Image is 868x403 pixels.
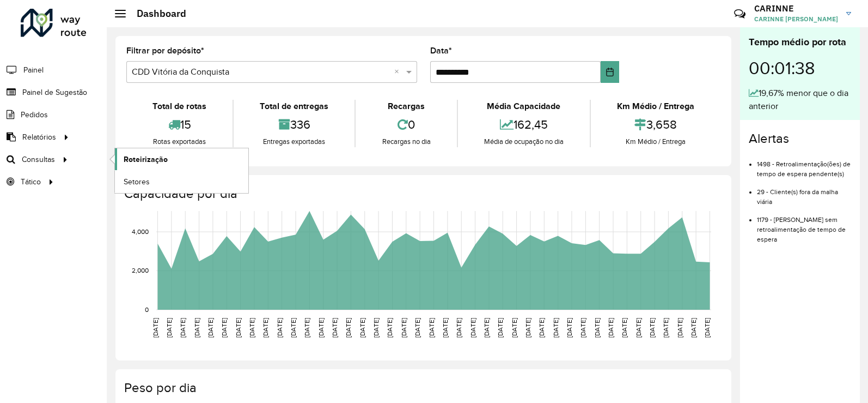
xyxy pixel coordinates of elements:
[649,318,656,338] text: [DATE]
[22,87,87,98] span: Painel de Sugestão
[461,100,587,113] div: Média Capacidade
[262,318,269,338] text: [DATE]
[124,154,168,165] span: Roteirização
[236,113,352,136] div: 336
[129,113,230,136] div: 15
[400,318,407,338] text: [DATE]
[235,318,242,338] text: [DATE]
[635,318,642,338] text: [DATE]
[607,318,614,338] text: [DATE]
[461,113,587,136] div: 162,45
[749,87,851,113] div: 19,67% menor que o dia anterior
[394,65,404,79] span: Clear all
[126,44,204,57] label: Filtrar por depósito
[145,306,149,313] text: 0
[115,171,248,193] a: Setores
[676,318,683,338] text: [DATE]
[442,318,449,338] text: [DATE]
[552,318,559,338] text: [DATE]
[132,267,149,274] text: 2,000
[221,318,228,338] text: [DATE]
[21,176,41,188] span: Tático
[290,318,297,338] text: [DATE]
[511,318,518,338] text: [DATE]
[193,318,200,338] text: [DATE]
[22,154,55,165] span: Consultas
[331,318,338,338] text: [DATE]
[124,186,720,202] h4: Capacidade por dia
[621,318,628,338] text: [DATE]
[124,176,150,188] span: Setores
[358,113,454,136] div: 0
[469,318,476,338] text: [DATE]
[115,148,248,170] a: Roteirização
[749,35,851,50] div: Tempo médio por rota
[166,318,173,338] text: [DATE]
[757,151,851,179] li: 1498 - Retroalimentação(ões) de tempo de espera pendente(s)
[414,318,421,338] text: [DATE]
[754,14,838,24] span: CARINNE [PERSON_NAME]
[358,100,454,113] div: Recargas
[126,8,186,20] h2: Dashboard
[594,100,718,113] div: Km Médio / Entrega
[594,113,718,136] div: 3,658
[662,318,669,338] text: [DATE]
[276,318,283,338] text: [DATE]
[236,100,352,113] div: Total de entregas
[236,136,352,147] div: Entregas exportadas
[21,109,48,121] span: Pedidos
[749,50,851,87] div: 00:01:38
[345,318,352,338] text: [DATE]
[461,136,587,147] div: Média de ocupação no dia
[359,318,366,338] text: [DATE]
[524,318,531,338] text: [DATE]
[754,3,838,14] h3: CARINNE
[497,318,504,338] text: [DATE]
[23,64,44,76] span: Painel
[129,100,230,113] div: Total de rotas
[124,380,720,396] h4: Peso por dia
[601,61,619,83] button: Choose Date
[690,318,697,338] text: [DATE]
[152,318,159,338] text: [DATE]
[728,2,751,26] a: Contato Rápido
[757,179,851,207] li: 29 - Cliente(s) fora da malha viária
[566,318,573,338] text: [DATE]
[372,318,380,338] text: [DATE]
[483,318,490,338] text: [DATE]
[207,318,214,338] text: [DATE]
[428,318,435,338] text: [DATE]
[594,318,601,338] text: [DATE]
[757,207,851,244] li: 1179 - [PERSON_NAME] sem retroalimentação de tempo de espera
[455,318,462,338] text: [DATE]
[594,136,718,147] div: Km Médio / Entrega
[179,318,186,338] text: [DATE]
[129,136,230,147] div: Rotas exportadas
[248,318,255,338] text: [DATE]
[317,318,325,338] text: [DATE]
[386,318,393,338] text: [DATE]
[579,318,586,338] text: [DATE]
[704,318,711,338] text: [DATE]
[430,44,452,57] label: Data
[303,318,310,338] text: [DATE]
[749,131,851,147] h4: Alertas
[22,131,56,143] span: Relatórios
[358,136,454,147] div: Recargas no dia
[538,318,545,338] text: [DATE]
[132,228,149,235] text: 4,000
